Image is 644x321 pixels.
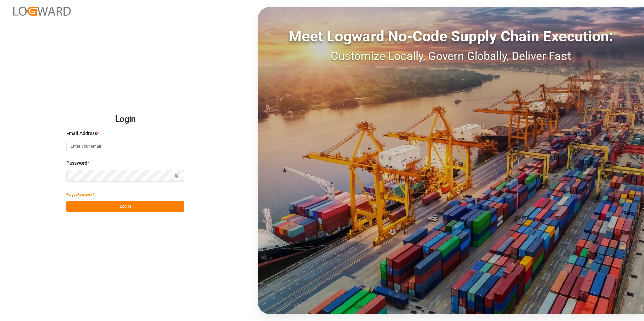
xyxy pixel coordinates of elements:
[66,189,94,201] button: Forgot Password?
[258,47,644,65] div: Customize Locally, Govern Globally, Deliver Fast
[66,201,184,212] button: Log In
[258,25,644,47] div: Meet Logward No-Code Supply Chain Execution:
[66,109,184,130] h2: Login
[13,7,71,16] img: Logward_new_orange.png
[66,141,184,152] input: Enter your email
[66,130,97,137] span: Email Address
[66,159,87,167] span: Password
